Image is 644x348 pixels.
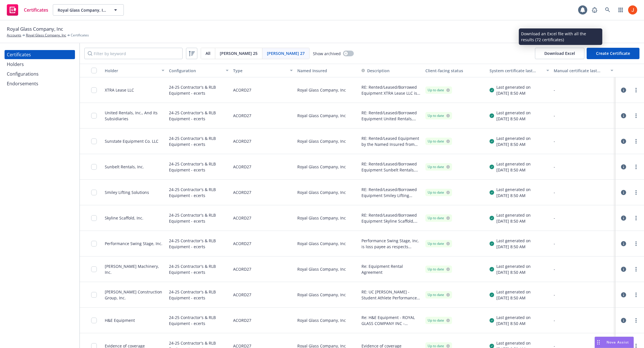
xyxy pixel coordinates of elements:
[295,205,359,231] div: Royal Glass Company, Inc
[554,241,613,246] div: -
[53,4,124,16] button: Royal Glass Company, Inc
[595,337,634,348] button: Nova Assist
[496,320,531,326] div: [DATE] 8:50 AM
[633,291,639,298] a: more
[496,212,531,218] div: Last generated on
[428,318,450,323] div: Up to date
[496,269,531,275] div: [DATE] 8:50 AM
[267,50,305,56] span: [PERSON_NAME] 27
[105,289,164,301] div: [PERSON_NAME] Construction Group, Inc.
[490,68,543,74] div: System certificate last generated
[602,4,613,16] a: Search
[5,50,75,59] a: Certificates
[487,64,551,77] button: System certificate last generated
[233,132,251,150] div: ACORD27
[233,68,287,74] div: Type
[425,68,485,74] div: Client-facing status
[5,79,75,88] a: Endorsements
[496,161,531,167] div: Last generated on
[295,129,359,154] div: Royal Glass Company, Inc
[206,50,210,56] span: All
[361,187,421,198] button: RE: Rented/Leased/Borrowed Equipment Smiley Lifting Solutions is loss payee as respects rented/le...
[361,161,421,173] span: RE: Rented/Leased/Borrowed Equipment Sunbelt Rentals, Inc. is loss payee as respects rented/lease...
[554,113,613,119] div: -
[295,64,359,77] button: Named Insured
[361,135,421,147] span: RE: Rented/Leased Equipment by the Named Insured from the Certificate Holder. Sunstate Equipment ...
[633,215,639,221] a: more
[496,135,531,141] div: Last generated on
[105,215,143,221] div: Skyline Scaffold, Inc.
[91,215,97,221] input: Toggle Row Selected
[554,87,613,93] div: -
[496,187,531,192] div: Last generated on
[295,308,359,333] div: Royal Glass Company, Inc
[169,209,229,227] div: 24-25 Contractor's & RLB Equipment - ecerts
[428,139,450,144] div: Up to date
[7,50,31,59] div: Certificates
[535,48,584,59] span: Download Excel
[233,311,251,330] div: ACORD27
[633,163,639,170] a: more
[428,190,450,195] div: Up to date
[7,79,38,88] div: Endorsements
[105,263,164,275] div: [PERSON_NAME] Machinery, Inc.
[169,183,229,202] div: 24-25 Contractor's & RLB Equipment - ecerts
[496,167,531,173] div: [DATE] 8:50 AM
[551,64,616,77] button: Manual certificate last generated
[233,234,251,253] div: ACORD27
[295,103,359,129] div: Royal Glass Company, Inc
[233,285,251,304] div: ACORD27
[233,183,251,202] div: ACORD27
[554,292,613,298] div: -
[91,292,97,298] input: Toggle Row Selected
[554,164,613,170] div: -
[361,314,421,326] button: Re: H&E Equipment - ROYAL GLASS COMPANY INC - NINHE3200
[169,81,229,99] div: 24-25 Contractor's & RLB Equipment - ecerts
[295,180,359,205] div: Royal Glass Company, Inc
[496,84,531,90] div: Last generated on
[105,68,158,74] div: Holder
[633,266,639,273] a: more
[233,158,251,176] div: ACORD27
[496,314,531,320] div: Last generated on
[91,318,97,323] input: Toggle Row Selected
[496,289,531,295] div: Last generated on
[71,33,89,38] span: Certificates
[496,244,531,250] div: [DATE] 8:50 AM
[554,317,613,323] div: -
[496,141,531,147] div: [DATE] 8:50 AM
[105,164,144,170] div: Sunbelt Rentals, Inc.
[91,87,97,93] input: Toggle Row Selected
[361,289,421,301] button: RE: UC [PERSON_NAME] - Student Athlete Performance Center - [STREET_ADDRESS]/[PERSON_NAME] Job #0...
[84,48,183,59] input: Filter by keyword
[607,340,629,345] span: Nova Assist
[428,164,450,169] div: Up to date
[361,84,421,96] button: RE: Rented/Leased/Borrowed Equipment XTRA Lease LLC is loss payee as respects rented/leased equip...
[24,8,48,12] span: Certificates
[91,164,97,170] input: Toggle Row Selected
[633,240,639,247] a: more
[295,256,359,282] div: Royal Glass Company, Inc
[496,238,531,244] div: Last generated on
[361,68,390,74] button: Description
[428,292,450,297] div: Up to date
[589,4,600,16] a: Report a Bug
[361,110,421,122] button: RE: Rented/Leased/Borrowed Equipment United Rentals, Inc., And its Subsidiaries are loss payee as...
[91,266,97,272] input: Toggle Row Selected
[428,216,450,221] div: Up to date
[105,317,135,323] div: H&E Equipment
[169,311,229,330] div: 24-25 Contractor's & RLB Equipment - ecerts
[295,282,359,308] div: Royal Glass Company, Inc
[105,241,162,246] div: Performance Swing Stage, Inc.
[91,138,97,144] input: Toggle Row Selected
[361,238,421,250] button: Performance Swing Stage, Inc. is loss payee as respects equipment floater per policy provisions.
[5,60,75,69] a: Holders
[428,88,450,93] div: Up to date
[105,189,149,195] div: Smiley Lifting Solutions
[428,267,450,272] div: Up to date
[169,132,229,150] div: 24-25 Contractor's & RLB Equipment - ecerts
[633,87,639,94] a: more
[169,260,229,278] div: 24-25 Contractor's & RLB Equipment - ecerts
